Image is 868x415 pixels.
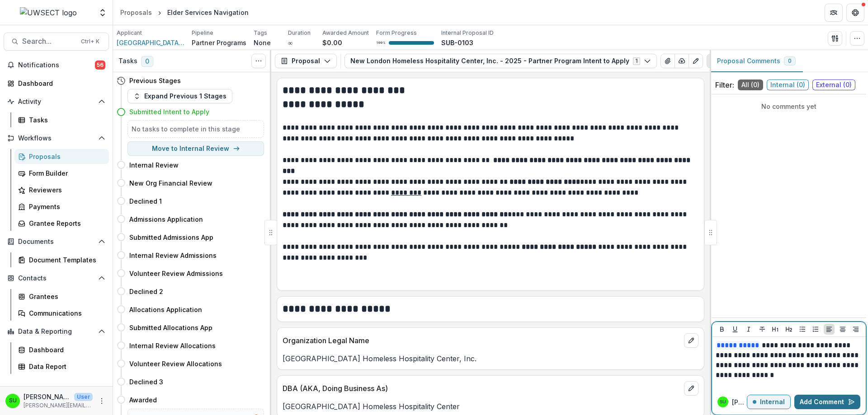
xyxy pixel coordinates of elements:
[29,308,102,318] div: Communications
[684,381,698,396] button: edit
[837,324,848,335] button: Align Center
[117,6,252,19] nav: breadcrumb
[18,98,94,106] span: Activity
[29,292,102,301] div: Grantees
[18,79,102,88] div: Dashboard
[117,38,184,47] a: [GEOGRAPHIC_DATA] Homeless Hospitality Center, Inc.
[288,38,292,47] p: ∞
[129,214,203,224] h4: Admissions Application
[4,33,109,51] button: Search...
[743,324,754,335] button: Italicize
[14,289,109,304] a: Grantees
[441,29,494,37] p: Internal Proposal ID
[74,393,93,401] p: User
[812,79,855,90] span: External ( 0 )
[118,57,137,65] h3: Tasks
[720,400,726,404] div: Scott Umbel
[14,306,109,321] a: Communications
[29,345,102,354] div: Dashboard
[117,29,142,37] p: Applicant
[18,135,94,142] span: Workflows
[846,4,864,22] button: Get Help
[4,94,109,109] button: Open Activity
[757,324,768,335] button: Strike
[810,324,821,335] button: Ordered List
[344,54,657,68] button: New London Homeless Hospitality Center, Inc. - 2025 - Partner Program Intent to Apply1
[14,182,109,197] a: Reviewers
[710,50,803,72] button: Proposal Comments
[129,305,202,314] h4: Allocations Application
[283,383,680,394] p: DBA (AKA, Doing Business As)
[29,219,102,228] div: Grantee Reports
[4,271,109,285] button: Open Contacts
[129,323,212,332] h4: Submitted Allocations App
[275,54,337,68] button: Proposal
[4,234,109,249] button: Open Documents
[129,359,222,368] h4: Volunteer Review Allocations
[288,29,311,37] p: Duration
[9,398,17,404] div: Scott Umbel
[715,79,734,90] p: Filter:
[251,54,266,68] button: Toggle View Cancelled Tasks
[797,324,808,335] button: Bullet List
[14,216,109,231] a: Grantee Reports
[29,255,102,265] div: Document Templates
[254,38,271,47] p: None
[717,324,727,335] button: Bold
[96,396,107,406] button: More
[18,238,94,246] span: Documents
[129,269,223,278] h4: Volunteer Review Admissions
[29,202,102,211] div: Payments
[376,40,385,46] p: 100 %
[24,392,71,401] p: [PERSON_NAME]
[24,401,93,410] p: [PERSON_NAME][EMAIL_ADDRESS][PERSON_NAME][DOMAIN_NAME]
[141,56,153,67] span: 0
[127,89,232,103] button: Expand Previous 1 Stages
[129,107,209,117] h4: Submitted Intent to Apply
[4,76,109,91] a: Dashboard
[129,341,216,350] h4: Internal Review Allocations
[127,141,264,156] button: Move to Internal Review
[783,324,794,335] button: Heading 2
[4,58,109,72] button: Notifications56
[441,38,473,47] p: SUB-0103
[129,196,162,206] h4: Declined 1
[824,324,835,335] button: Align Left
[129,178,212,188] h4: New Org Financial Review
[18,61,95,69] span: Notifications
[794,395,860,409] button: Add Comment
[14,166,109,181] a: Form Builder
[96,4,109,22] button: Open entity switcher
[760,398,785,406] p: Internal
[79,37,101,47] div: Ctrl + K
[22,37,75,46] span: Search...
[29,152,102,161] div: Proposals
[715,102,863,111] p: No comments yet
[192,38,246,47] p: Partner Programs
[95,61,105,70] span: 56
[117,6,156,19] a: Proposals
[825,4,843,22] button: Partners
[254,29,267,37] p: Tags
[376,29,417,37] p: Form Progress
[120,8,152,17] div: Proposals
[129,395,157,405] h4: Awarded
[129,160,179,170] h4: Internal Review
[129,233,213,242] h4: Submitted Admissions App
[283,401,698,412] p: [GEOGRAPHIC_DATA] Homeless Hospitality Center
[283,353,698,364] p: [GEOGRAPHIC_DATA] Homeless Hospitality Center, Inc.
[14,199,109,214] a: Payments
[129,287,163,296] h4: Declined 2
[18,275,94,282] span: Contacts
[14,342,109,357] a: Dashboard
[788,58,792,64] span: 0
[18,328,94,336] span: Data & Reporting
[707,54,721,68] button: Plaintext view
[283,335,680,346] p: Organization Legal Name
[29,362,102,371] div: Data Report
[684,333,698,348] button: edit
[770,324,781,335] button: Heading 1
[767,79,809,90] span: Internal ( 0 )
[4,131,109,145] button: Open Workflows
